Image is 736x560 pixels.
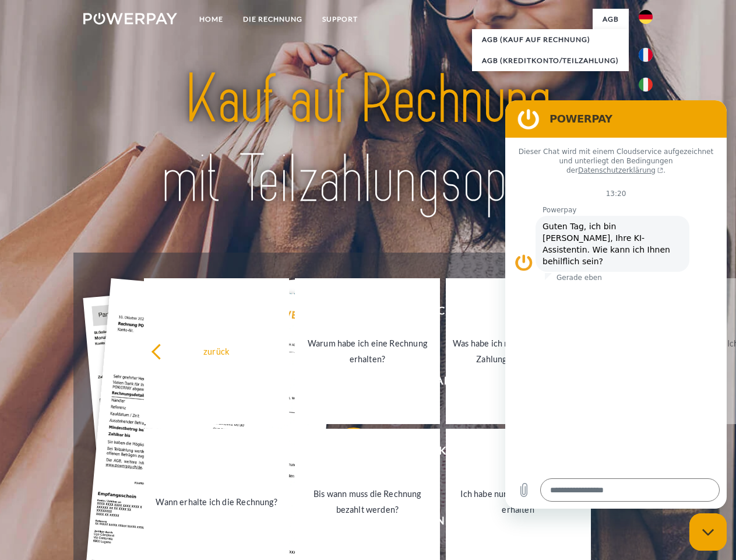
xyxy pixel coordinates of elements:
[312,9,368,30] a: SUPPORT
[233,9,312,30] a: DIE RECHNUNG
[446,278,591,424] a: Was habe ich noch offen, ist meine Zahlung eingegangen?
[189,9,233,30] a: Home
[453,486,584,517] div: Ich habe nur eine Teillieferung erhalten
[639,48,653,62] img: fr
[472,29,629,50] a: AGB (Kauf auf Rechnung)
[453,335,584,367] div: Was habe ich noch offen, ist meine Zahlung eingegangen?
[111,56,625,223] img: title-powerpay_de.svg
[593,9,629,30] a: agb
[151,494,282,509] div: Wann erhalte ich die Rechnung?
[505,100,727,509] iframe: Messaging-Fenster
[151,343,282,359] div: zurück
[83,13,177,24] img: logo-powerpay-white.svg
[302,335,433,367] div: Warum habe ich eine Rechnung erhalten?
[689,513,727,551] iframe: Schaltfläche zum Öffnen des Messaging-Fensters; Konversation läuft
[639,78,653,92] img: it
[472,50,629,71] a: AGB (Kreditkonto/Teilzahlung)
[639,10,653,24] img: de
[302,486,433,517] div: Bis wann muss die Rechnung bezahlt werden?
